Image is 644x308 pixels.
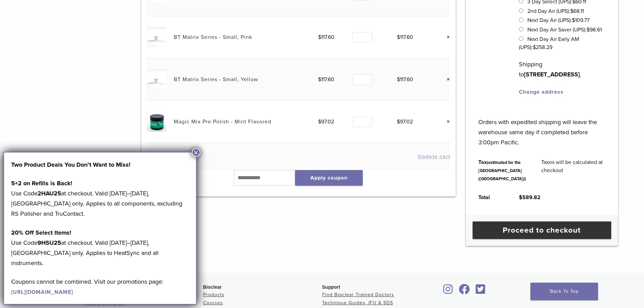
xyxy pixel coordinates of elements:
strong: 5+2 on Refills is Back! [11,180,72,187]
button: Apply coupon [295,170,363,186]
strong: 2HAU25 [38,190,61,197]
a: Magic Mix Pre Polish - Mint Flavored [174,118,271,125]
p: Shipping to . [519,59,605,79]
a: Remove this item [442,117,450,126]
bdi: 589.82 [519,194,541,201]
bdi: 97.02 [397,118,413,125]
bdi: 258.29 [533,44,552,51]
span: $ [318,76,321,83]
a: Courses [203,300,223,306]
p: Use Code at checkout. Valid [DATE]–[DATE], [GEOGRAPHIC_DATA] only. Applies to all components, exc... [11,178,189,219]
span: $ [519,194,522,201]
a: Remove this item [442,33,450,42]
a: Find Bioclear Trained Doctors [322,292,394,298]
img: Magic Mix Pre Polish - Mint Flavored [147,112,167,132]
span: $ [318,34,321,41]
span: Support [322,284,340,290]
a: Remove this item [442,75,450,84]
bdi: 98.61 [587,26,602,33]
img: BT Matrix Series - Small, Pink [147,27,167,47]
img: BT Matrix Series - Small, Yellow [147,69,167,89]
p: Use Code at checkout. Valid [DATE]–[DATE], [GEOGRAPHIC_DATA] only. Applies to HeatSync and all in... [11,228,189,268]
span: $ [533,44,536,51]
span: $ [397,118,400,125]
button: Close [192,148,200,157]
a: Bioclear [441,288,455,295]
bdi: 117.60 [397,76,413,83]
td: Taxes will be calculated at checkout [534,153,613,188]
span: $ [318,118,321,125]
small: (estimated for the [GEOGRAPHIC_DATA] ([GEOGRAPHIC_DATA])) [478,160,526,182]
bdi: 68.11 [570,8,584,15]
strong: 9HSU25 [38,239,61,246]
bdi: 117.60 [318,76,334,83]
span: $ [397,34,400,41]
a: BT Matrix Series - Small, Pink [174,34,252,41]
span: $ [570,8,573,15]
th: Tax [471,153,534,188]
strong: 20% Off Select Items! [11,229,71,236]
p: Orders with expedited shipping will leave the warehouse same day if completed before 3:00pm Pacific. [478,107,605,147]
a: Change address [519,89,564,95]
a: Bioclear [457,288,472,295]
a: Proceed to checkout [473,221,611,239]
a: BT Matrix Series - Small, Yellow [174,76,258,83]
th: Total [471,188,511,207]
a: [URL][DOMAIN_NAME] [11,289,73,295]
span: $ [397,76,400,83]
label: 2nd Day Air (UPS): [527,8,584,15]
span: $ [572,17,575,24]
bdi: 117.60 [397,34,413,41]
a: Products [203,292,224,298]
bdi: 109.77 [572,17,590,24]
span: Bioclear [203,284,222,290]
strong: Two Product Deals You Don’t Want to Miss! [11,161,130,168]
strong: [STREET_ADDRESS] [524,71,580,78]
bdi: 97.02 [318,118,334,125]
a: Back To Top [530,283,598,300]
p: Coupons cannot be combined. Visit our promotions page: [11,277,189,297]
bdi: 117.60 [318,34,334,41]
button: Update cart [418,154,450,159]
label: Next Day Air (UPS): [527,17,590,24]
label: Next Day Air Early AM (UPS): [519,36,579,51]
span: $ [587,26,590,33]
label: Next Day Air Saver (UPS): [527,26,602,33]
a: Technique Guides, IFU & SDS [322,300,393,306]
a: Bioclear [474,288,488,295]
